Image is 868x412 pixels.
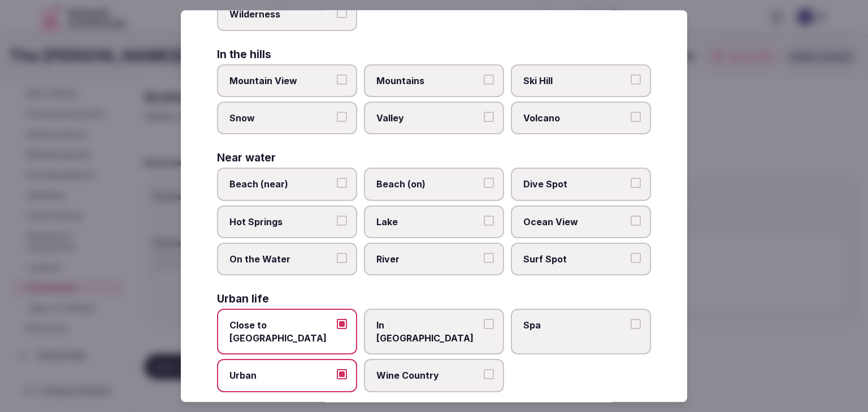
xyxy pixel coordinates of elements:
[484,112,494,122] button: Valley
[337,253,347,263] button: On the Water
[229,216,333,228] span: Hot Springs
[523,112,627,124] span: Volcano
[229,112,333,124] span: Snow
[484,178,494,189] button: Beach (on)
[229,8,333,20] span: Wilderness
[484,370,494,380] button: Wine Country
[229,370,333,382] span: Urban
[376,216,480,228] span: Lake
[337,216,347,226] button: Hot Springs
[523,253,627,265] span: Surf Spot
[631,112,641,122] button: Volcano
[376,253,480,265] span: River
[229,178,333,191] span: Beach (near)
[376,74,480,87] span: Mountains
[523,319,627,332] span: Spa
[631,216,641,226] button: Ocean View
[376,178,480,191] span: Beach (on)
[631,253,641,263] button: Surf Spot
[337,178,347,189] button: Beach (near)
[337,319,347,330] button: Close to [GEOGRAPHIC_DATA]
[217,153,276,164] h3: Near water
[631,319,641,330] button: Spa
[229,253,333,265] span: On the Water
[484,216,494,226] button: Lake
[484,319,494,330] button: In [GEOGRAPHIC_DATA]
[217,294,269,305] h3: Urban life
[523,178,627,191] span: Dive Spot
[337,8,347,18] button: Wilderness
[523,216,627,228] span: Ocean View
[376,319,480,345] span: In [GEOGRAPHIC_DATA]
[523,74,627,87] span: Ski Hill
[631,178,641,189] button: Dive Spot
[337,74,347,85] button: Mountain View
[484,253,494,263] button: River
[337,112,347,122] button: Snow
[376,112,480,124] span: Valley
[631,74,641,85] button: Ski Hill
[376,370,480,382] span: Wine Country
[229,319,333,345] span: Close to [GEOGRAPHIC_DATA]
[337,370,347,380] button: Urban
[484,74,494,85] button: Mountains
[229,74,333,87] span: Mountain View
[217,49,271,60] h3: In the hills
